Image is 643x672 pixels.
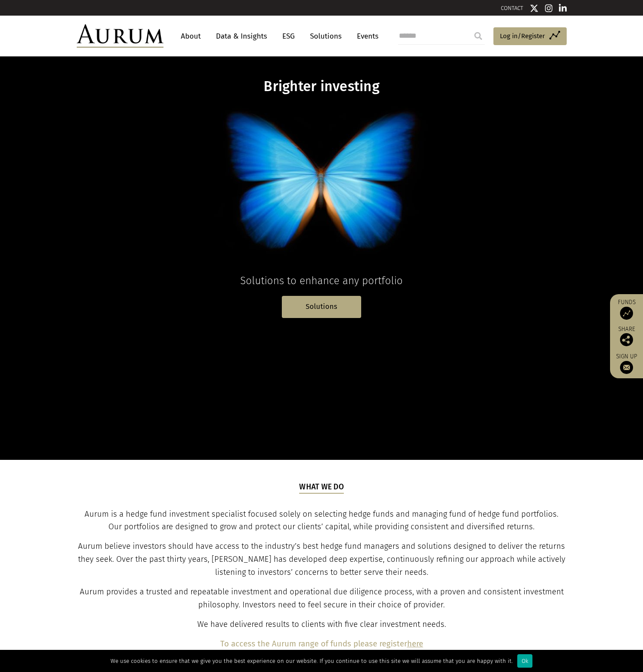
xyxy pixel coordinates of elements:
img: Twitter icon [530,4,539,13]
span: Aurum provides a trusted and repeatable investment and operational due diligence process, with a ... [80,587,564,610]
span: We have delivered results to clients with five clear investment needs. [197,620,446,629]
a: here [407,639,423,649]
span: Solutions to enhance any portfolio [240,275,403,287]
b: To access the Aurum range of funds please register [220,639,407,649]
img: Share this post [620,333,633,346]
a: Solutions [282,296,361,318]
a: ESG [278,28,299,44]
div: Ok [517,654,532,668]
span: Aurum is a hedge fund investment specialist focused solely on selecting hedge funds and managing ... [85,509,558,532]
a: Events [353,28,379,44]
a: CONTACT [501,5,523,11]
img: Instagram icon [545,4,553,13]
a: Funds [614,298,639,320]
a: About [176,28,205,44]
a: Data & Insights [212,28,271,44]
input: Submit [470,27,487,45]
img: Linkedin icon [559,4,567,13]
h5: What we do [299,482,344,494]
a: Log in/Register [493,27,567,46]
h1: Brighter investing [154,78,489,95]
span: Aurum believe investors should have access to the industry’s best hedge fund managers and solutio... [78,541,565,577]
span: Log in/Register [500,31,545,41]
a: Solutions [306,28,346,44]
div: Share [614,326,639,346]
img: Access Funds [620,307,633,320]
a: Sign up [614,353,639,374]
img: Aurum [77,24,163,48]
img: Sign up to our newsletter [620,361,633,374]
